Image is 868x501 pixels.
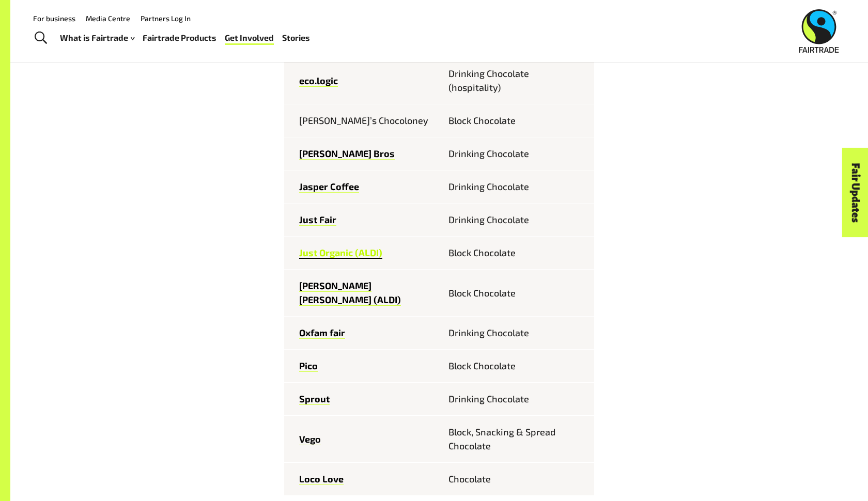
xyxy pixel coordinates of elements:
a: Media Centre [86,14,130,23]
td: Block, Snacking & Spread Chocolate [439,416,594,463]
td: [PERSON_NAME]’s Chocoloney [284,104,439,137]
a: eco.logic [299,75,338,87]
td: Drinking Chocolate (hospitality) [439,57,594,104]
td: Drinking Chocolate [439,170,594,203]
a: Get Involved [225,30,274,45]
a: Pico [299,360,318,372]
a: Partners Log In [141,14,191,23]
a: Jasper Coffee [299,181,359,193]
a: Fairtrade Products [143,30,216,45]
td: Block Chocolate [439,350,594,383]
a: Just Fair [299,214,336,226]
a: [PERSON_NAME] [PERSON_NAME] (ALDI) [299,280,401,306]
a: Toggle Search [28,25,53,51]
a: What is Fairtrade [60,30,134,45]
td: Chocolate [439,463,594,496]
td: Drinking Chocolate [439,137,594,170]
td: Drinking Chocolate [439,317,594,350]
td: Drinking Chocolate [439,383,594,416]
td: Block Chocolate [439,237,594,270]
a: Vego [299,433,321,445]
a: Stories [282,30,310,45]
a: Oxfam fair [299,327,345,339]
a: For business [33,14,75,23]
img: Fairtrade Australia New Zealand logo [799,9,839,53]
a: Loco Love [299,473,344,485]
td: Drinking Chocolate [439,203,594,237]
a: Just Organic (ALDI) [299,247,382,259]
a: Sprout [299,393,330,405]
a: [PERSON_NAME] Bros [299,148,395,160]
td: Block Chocolate [439,270,594,317]
td: Block Chocolate [439,104,594,137]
